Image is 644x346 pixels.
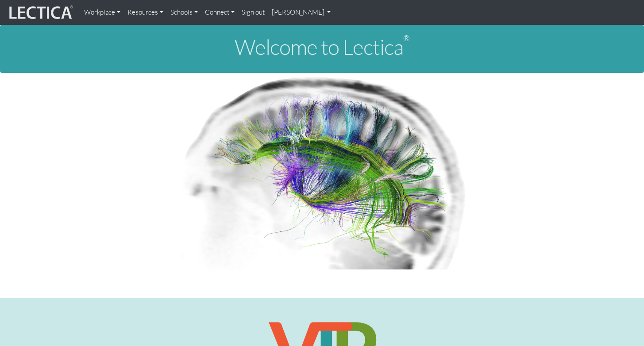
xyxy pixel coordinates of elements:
a: Connect [201,4,238,21]
sup: ® [403,33,409,43]
img: Human Connectome Project Image [175,73,470,269]
img: lecticalive [7,4,73,21]
a: Schools [167,4,201,21]
a: Workplace [81,4,124,21]
a: Sign out [238,4,268,21]
a: [PERSON_NAME] [268,4,335,21]
a: Resources [124,4,167,21]
h1: Welcome to Lectica [7,35,637,59]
